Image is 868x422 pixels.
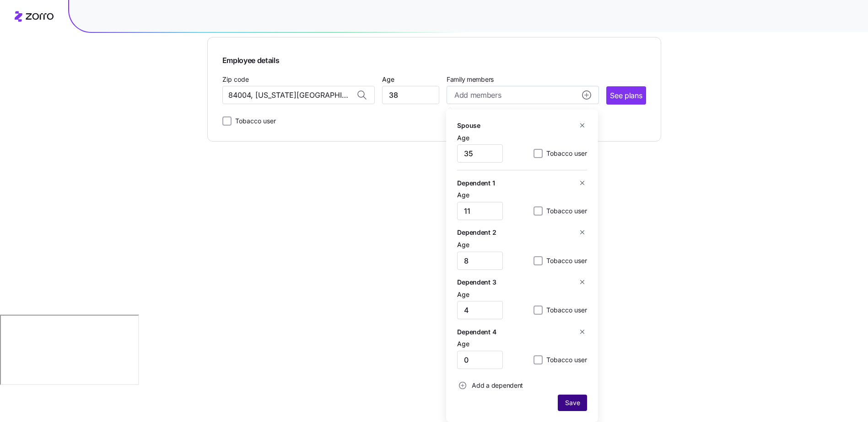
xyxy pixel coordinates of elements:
[382,86,439,104] input: Age
[457,290,469,300] label: Age
[457,227,496,237] h5: Dependent 2
[232,116,276,127] label: Tobacco user
[543,148,587,159] label: Tobacco user
[454,90,501,101] span: Add members
[447,75,599,84] span: Family members
[457,202,503,220] input: Age
[457,376,523,395] button: Add a dependent
[457,327,496,337] h5: Dependent 4
[457,133,469,143] label: Age
[582,90,591,100] svg: add icon
[606,86,646,105] button: See plans
[457,339,469,349] label: Age
[457,252,503,270] input: Age
[543,206,587,216] label: Tobacco user
[222,74,249,84] label: Zip code
[457,178,495,188] h5: Dependent 1
[457,240,469,250] label: Age
[543,354,587,365] label: Tobacco user
[459,382,466,389] svg: add icon
[382,74,394,84] label: Age
[543,255,587,266] label: Tobacco user
[610,90,642,101] span: See plans
[457,277,496,287] h5: Dependent 3
[543,305,587,316] label: Tobacco user
[565,398,580,407] span: Save
[446,110,598,422] div: Add membersadd icon
[472,381,523,390] span: Add a dependent
[457,351,503,369] input: Age
[457,301,503,319] input: Age
[222,86,375,104] input: Zip code
[447,86,599,104] button: Add membersadd icon
[558,395,587,411] button: Save
[457,121,480,130] h5: Spouse
[222,52,280,66] span: Employee details
[457,144,503,163] input: Age
[457,190,469,200] label: Age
